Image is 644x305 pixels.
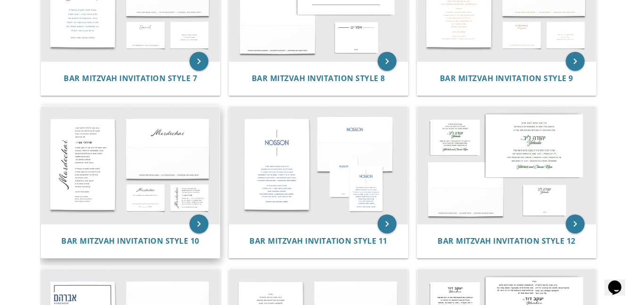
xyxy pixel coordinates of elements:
a: keyboard_arrow_right [378,214,396,233]
span: Bar Mitzvah Invitation Style 11 [249,236,388,246]
span: Bar Mitzvah Invitation Style 9 [440,73,573,83]
a: Bar Mitzvah Invitation Style 10 [61,237,199,246]
a: Bar Mitzvah Invitation Style 9 [440,74,573,83]
span: Bar Mitzvah Invitation Style 10 [61,236,199,246]
img: Bar Mitzvah Invitation Style 10 [41,107,220,224]
a: keyboard_arrow_right [190,52,208,71]
span: Bar Mitzvah Invitation Style 7 [64,73,197,83]
img: Bar Mitzvah Invitation Style 12 [417,107,596,224]
a: keyboard_arrow_right [378,52,396,71]
a: Bar Mitzvah Invitation Style 8 [252,74,385,83]
img: Bar Mitzvah Invitation Style 11 [229,107,408,224]
span: Bar Mitzvah Invitation Style 8 [252,73,385,83]
iframe: chat widget [604,267,635,296]
a: Bar Mitzvah Invitation Style 11 [249,237,388,246]
span: Bar Mitzvah Invitation Style 12 [438,236,576,246]
a: keyboard_arrow_right [566,52,585,71]
a: Bar Mitzvah Invitation Style 12 [438,237,576,246]
a: Bar Mitzvah Invitation Style 7 [64,74,197,83]
a: keyboard_arrow_right [190,214,208,233]
a: keyboard_arrow_right [566,214,585,233]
